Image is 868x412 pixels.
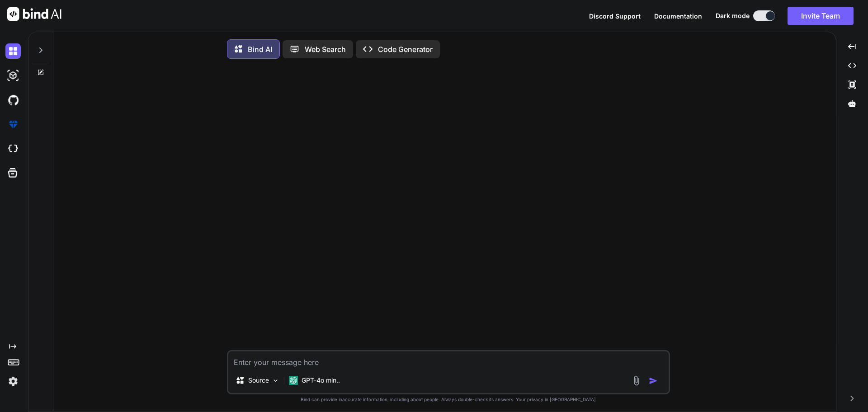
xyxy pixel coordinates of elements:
[5,141,21,156] img: cloudideIcon
[248,376,269,385] p: Source
[7,7,61,21] img: Bind AI
[649,376,658,385] img: icon
[227,396,670,403] p: Bind can provide inaccurate information, including about people. Always double-check its answers....
[302,376,340,385] p: GPT-4o min..
[5,92,21,108] img: githubDark
[631,375,642,386] img: attachment
[5,374,21,389] img: settings
[654,11,702,21] button: Documentation
[788,7,854,25] button: Invite Team
[272,377,279,384] img: Pick Models
[716,11,750,20] span: Dark mode
[589,12,641,20] span: Discord Support
[589,11,641,21] button: Discord Support
[248,44,272,55] p: Bind AI
[289,376,298,385] img: GPT-4o mini
[5,43,21,59] img: darkChat
[5,117,21,132] img: premium
[305,44,346,55] p: Web Search
[654,12,702,20] span: Documentation
[378,44,433,55] p: Code Generator
[5,68,21,83] img: darkAi-studio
